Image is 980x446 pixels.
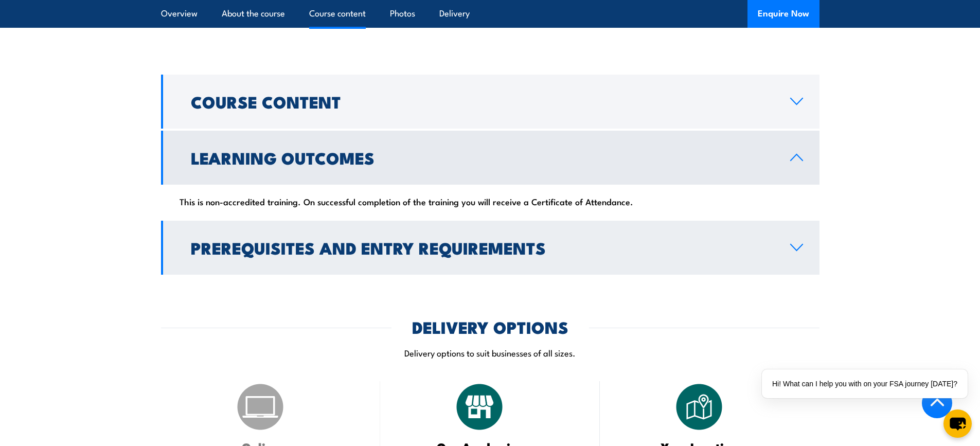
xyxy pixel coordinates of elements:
h2: DELIVERY OPTIONS [412,319,568,334]
div: Hi! What can I help you with on your FSA journey [DATE]? [762,369,968,398]
div: This is non-accredited training. On successful completion of the training you will receive a Cert... [161,185,819,219]
button: chat-button [943,409,972,438]
a: Learning Outcomes [161,131,819,185]
a: Course Content [161,75,819,129]
h2: Prerequisites and Entry Requirements [191,240,774,255]
h2: Course Content [191,94,774,109]
p: Delivery options to suit businesses of all sizes. [161,347,819,359]
h2: Learning Outcomes [191,150,774,165]
a: Prerequisites and Entry Requirements [161,221,819,275]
